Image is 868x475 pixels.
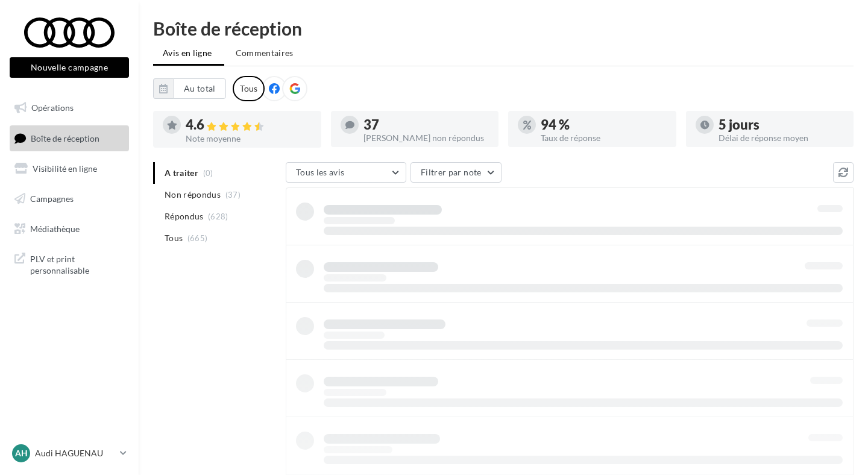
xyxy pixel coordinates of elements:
[719,118,844,131] div: 5 jours
[208,212,228,221] span: (628)
[719,134,844,142] div: Délai de réponse moyen
[7,186,131,212] a: Campagnes
[30,223,80,233] span: Médiathèque
[153,19,854,37] div: Boîte de réception
[30,193,74,204] span: Campagnes
[31,133,99,143] span: Boîte de réception
[15,447,28,459] span: AH
[31,102,74,113] span: Opérations
[186,118,312,132] div: 4.6
[10,57,129,78] button: Nouvelle campagne
[35,447,115,459] p: Audi HAGUENAU
[233,76,265,101] div: Tous
[186,134,312,143] div: Note moyenne
[30,251,124,277] span: PLV et print personnalisable
[10,442,129,465] a: AH Audi HAGUENAU
[33,163,97,174] span: Visibilité en ligne
[187,233,208,243] span: (665)
[363,134,489,142] div: [PERSON_NAME] non répondus
[7,95,131,121] a: Opérations
[7,246,131,282] a: PLV et print personnalisable
[236,48,294,58] span: Commentaires
[153,78,226,99] button: Au total
[541,134,667,142] div: Taux de réponse
[174,78,226,99] button: Au total
[363,118,489,131] div: 37
[165,210,204,222] span: Répondus
[165,232,183,244] span: Tous
[7,156,131,181] a: Visibilité en ligne
[225,190,241,200] span: (37)
[165,189,221,201] span: Non répondus
[541,118,667,131] div: 94 %
[7,216,131,242] a: Médiathèque
[7,125,131,151] a: Boîte de réception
